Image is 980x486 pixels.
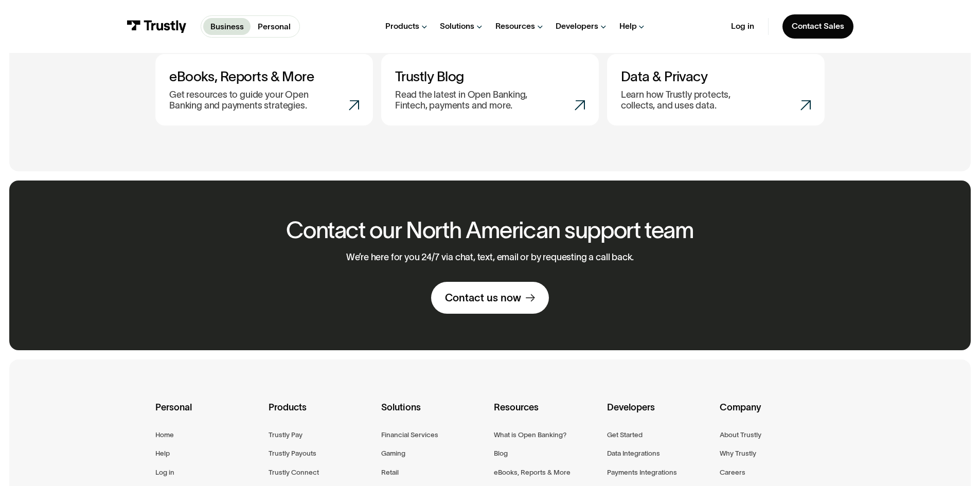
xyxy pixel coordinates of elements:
div: Company [720,400,824,429]
p: We’re here for you 24/7 via chat, text, email or by requesting a call back. [346,252,634,263]
a: What is Open Banking? [494,429,566,441]
a: Data Integrations [607,447,660,459]
div: Resources [494,400,598,429]
p: Get resources to guide your Open Banking and payments strategies. [169,89,322,112]
a: Help [155,447,170,459]
h3: Data & Privacy [621,68,811,84]
a: Why Trustly [720,447,756,459]
a: Get Started [607,429,643,441]
h3: Trustly Blog [395,68,585,84]
a: Contact us now [431,282,549,314]
a: Personal [251,18,297,35]
a: Trustly Pay [269,429,302,441]
div: Solutions [381,400,486,429]
div: Resources [495,21,535,31]
p: Read the latest in Open Banking, Fintech, payments and more. [395,89,548,112]
div: Products [385,21,419,31]
a: Trustly Payouts [269,447,316,459]
div: Products [269,400,373,429]
a: Blog [494,447,508,459]
div: Developers [556,21,598,31]
a: eBooks, Reports & MoreGet resources to guide your Open Banking and payments strategies. [155,54,373,125]
p: Business [210,21,244,33]
a: Financial Services [381,429,438,441]
div: Personal [155,400,260,429]
a: About Trustly [720,429,761,441]
p: Personal [258,21,291,33]
a: Contact Sales [782,14,853,39]
a: Business [203,18,251,35]
a: Careers [720,466,745,478]
a: Home [155,429,174,441]
a: Data & PrivacyLearn how Trustly protects, collects, and uses data. [607,54,825,125]
a: eBooks, Reports & More [494,466,571,478]
a: Log in [155,466,174,478]
h2: Contact our North American support team [286,218,694,243]
a: Retail [381,466,399,478]
a: Trustly Connect [269,466,319,478]
div: Contact us now [445,291,521,304]
a: Trustly BlogRead the latest in Open Banking, Fintech, payments and more. [381,54,599,125]
a: Gaming [381,447,405,459]
div: Developers [607,400,711,429]
h3: eBooks, Reports & More [169,68,359,84]
div: Contact Sales [792,21,844,31]
a: Log in [731,21,754,31]
img: Trustly Logo [127,20,187,33]
p: Learn how Trustly protects, collects, and uses data. [621,89,757,112]
div: Solutions [440,21,474,31]
a: Payments Integrations [607,466,677,478]
div: Help [619,21,637,31]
